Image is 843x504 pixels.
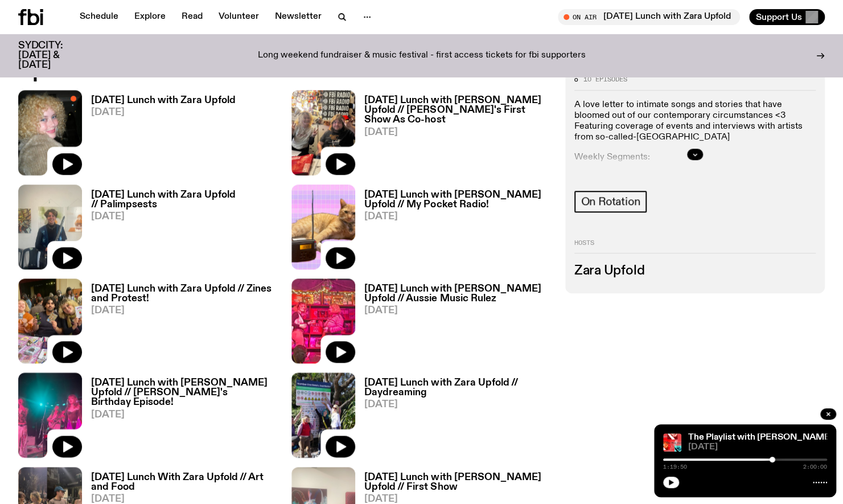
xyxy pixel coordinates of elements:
h3: [DATE] Lunch with Zara Upfold // Zines and Protest! [91,284,278,304]
img: Tash Brobyn at their exhibition, Palimpsests at Goodspace Gallery [18,185,82,269]
p: Long weekend fundraiser & music festival - first access tickets for fbi supporters [258,51,586,61]
img: Zara and friends at the Number One Beach [291,372,355,457]
span: Support Us [756,12,802,22]
img: Colour Trove at Marrickville Bowling Club [18,372,82,457]
span: 1:19:50 [663,464,687,470]
button: Support Us [749,9,825,25]
a: [DATE] Lunch with [PERSON_NAME] Upfold // My Pocket Radio![DATE] [355,190,551,269]
span: On Rotation [581,195,640,208]
span: [DATE] [91,494,278,504]
a: Volunteer [212,9,266,25]
a: [DATE] Lunch with Zara Upfold // Daydreaming[DATE] [355,378,551,457]
span: [DATE] [364,400,551,409]
h3: [DATE] Lunch with [PERSON_NAME] Upfold // First Show [364,473,551,492]
h3: [DATE] Lunch with Zara Upfold // Palimpsests [91,190,278,210]
a: [DATE] Lunch with [PERSON_NAME] Upfold // [PERSON_NAME]'s Birthday Episode![DATE] [82,378,278,457]
img: Otherworlds Zine Fair [18,278,82,363]
span: [DATE] [688,443,827,452]
img: Zara and her sister dancing at Crowbar [291,278,355,363]
span: 2:00:00 [803,464,827,470]
p: A love letter to intimate songs and stories that have bloomed out of our contemporary circumstanc... [574,100,816,144]
h3: SYDCITY: [DATE] & [DATE] [18,41,91,70]
button: On Air[DATE] Lunch with Zara Upfold [558,9,740,25]
span: [DATE] [364,494,551,504]
a: [DATE] Lunch with Zara Upfold[DATE] [82,96,236,175]
h3: [DATE] Lunch with [PERSON_NAME] Upfold // My Pocket Radio! [364,190,551,210]
a: Explore [128,9,172,25]
h3: [DATE] Lunch with Zara Upfold // Daydreaming [364,378,551,398]
span: 10 episodes [583,76,627,83]
span: [DATE] [91,108,236,117]
h2: Hosts [574,240,816,253]
h3: [DATE] Lunch with Zara Upfold [91,96,236,105]
img: Adam and Zara Presenting Together :) [291,90,355,175]
a: Newsletter [268,9,328,25]
span: [DATE] [364,128,551,137]
a: [DATE] Lunch with Zara Upfold // Palimpsests[DATE] [82,190,278,269]
h2: Episodes [18,60,552,81]
h3: [DATE] Lunch with [PERSON_NAME] Upfold // [PERSON_NAME]'s First Show As Co-host [364,96,551,125]
span: [DATE] [364,306,551,315]
h3: [DATE] Lunch with [PERSON_NAME] Upfold // Aussie Music Rulez [364,284,551,304]
a: Schedule [73,9,125,25]
img: A digital camera photo of Zara looking to her right at the camera, smiling. She is wearing a ligh... [18,90,82,175]
h3: Zara Upfold [574,265,816,277]
img: The cover image for this episode of The Playlist, featuring the title of the show as well as the ... [663,433,681,452]
a: [DATE] Lunch with [PERSON_NAME] Upfold // [PERSON_NAME]'s First Show As Co-host[DATE] [355,96,551,175]
a: Read [175,9,209,25]
h3: [DATE] Lunch with [PERSON_NAME] Upfold // [PERSON_NAME]'s Birthday Episode! [91,378,278,407]
span: [DATE] [91,410,278,420]
a: [DATE] Lunch with [PERSON_NAME] Upfold // Aussie Music Rulez[DATE] [355,284,551,363]
h3: [DATE] Lunch With Zara Upfold // Art and Food [91,473,278,492]
span: [DATE] [364,212,551,222]
a: [DATE] Lunch with Zara Upfold // Zines and Protest![DATE] [82,284,278,363]
span: [DATE] [91,306,278,315]
a: On Rotation [574,191,647,212]
span: [DATE] [91,212,278,222]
